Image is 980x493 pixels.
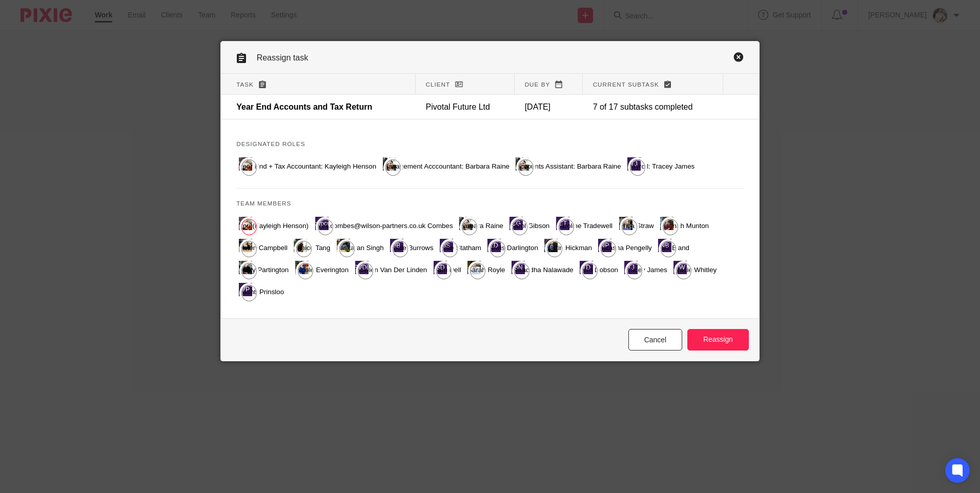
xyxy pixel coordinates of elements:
p: [DATE] [518,101,569,111]
span: Client [418,81,442,87]
p: Pivotal Future Ltd [418,101,497,111]
a: Close this dialog window [733,52,744,66]
h4: Team members [236,238,744,246]
a: Close this dialog window [628,449,683,471]
span: Task [236,81,254,87]
span: Current subtask [590,81,653,87]
span: Due by [518,81,541,87]
td: 7 of 17 subtasks completed [580,94,720,119]
span: Year End Accounts and Tax Return [236,103,352,110]
span: Reassign task [256,53,309,61]
h4: Designated Roles [236,139,744,148]
input: Reassign [688,449,749,471]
